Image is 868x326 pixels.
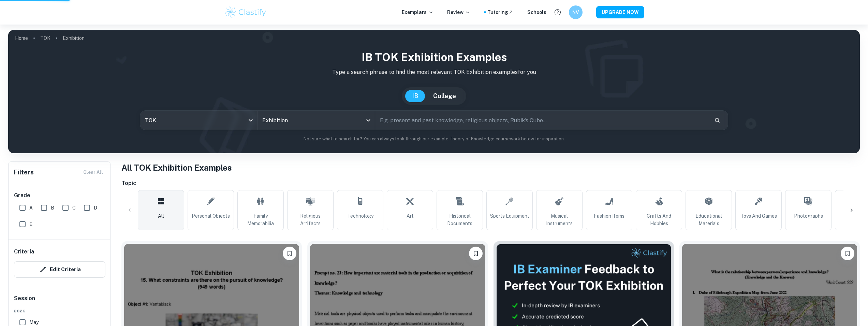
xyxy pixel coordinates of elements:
[224,5,267,19] img: Clastify logo
[14,49,854,65] h1: IB TOK Exhibition examples
[8,30,860,153] img: profile cover
[40,33,50,43] a: TOK
[639,212,679,227] span: Crafts and Hobbies
[29,220,32,228] span: E
[158,212,164,220] span: All
[539,212,579,227] span: Musical Instruments
[14,191,105,200] h6: Grade
[14,168,34,177] h6: Filters
[14,136,854,142] p: Not sure what to search for? You can always look through our example Theory of Knowledge coursewo...
[572,9,579,16] h6: NV
[407,212,414,220] span: Art
[402,9,433,16] p: Exemplars
[440,212,480,227] span: Historical Documents
[14,308,105,314] span: 2026
[375,111,709,130] input: E.g. present and past knowledge, religious objects, Rubik's Cube...
[14,68,854,76] p: Type a search phrase to find the most relevant TOK Exhibition examples for you
[63,34,85,42] p: Exhibition
[794,212,823,220] span: Photographs
[740,212,777,220] span: Toys and Games
[258,111,375,130] div: Exhibition
[596,6,644,18] button: UPGRADE NOW
[121,179,860,187] h6: Topic
[290,212,330,227] span: Religious Artifacts
[121,161,860,174] h1: All TOK Exhibition Examples
[469,247,483,260] button: Bookmark
[140,111,258,130] div: TOK
[689,212,729,227] span: Educational Materials
[14,261,105,278] button: Edit Criteria
[15,33,28,43] a: Home
[552,6,563,18] button: Help and Feedback
[490,212,529,220] span: Sports Equipment
[841,247,854,260] button: Bookmark
[29,319,39,326] span: May
[447,9,470,16] p: Review
[192,212,230,220] span: Personal Objects
[29,204,33,212] span: A
[527,9,546,16] a: Schools
[283,247,296,260] button: Bookmark
[347,212,373,220] span: Technology
[426,90,463,102] button: College
[14,294,105,308] h6: Session
[94,204,97,212] span: D
[594,212,624,220] span: Fashion Items
[487,9,514,16] a: Tutoring
[405,90,425,102] button: IB
[51,204,54,212] span: B
[569,5,583,19] button: NV
[72,204,76,212] span: C
[711,114,723,126] button: Search
[240,212,281,227] span: Family Memorabilia
[14,248,34,256] h6: Criteria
